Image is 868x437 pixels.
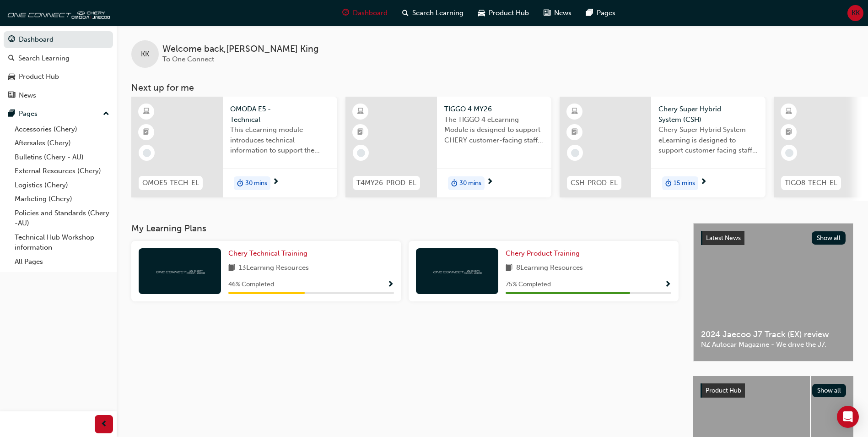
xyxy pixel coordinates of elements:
button: KK [847,5,863,21]
span: Chery Super Hybrid System (CSH) [658,104,758,125]
span: car-icon [8,73,15,81]
span: learningRecordVerb_NONE-icon [357,149,365,157]
span: KK [141,49,149,60]
span: search-icon [402,7,409,19]
h3: Next up for me [117,82,868,93]
span: Pages [597,8,615,18]
a: pages-iconPages [579,4,623,22]
a: Aftersales (Chery) [11,136,113,150]
span: 46 % Completed [228,279,274,290]
img: oneconnect [5,4,110,22]
img: oneconnect [432,267,482,275]
span: book-icon [506,262,512,274]
span: 15 mins [674,178,695,189]
span: next-icon [272,178,279,186]
span: search-icon [8,55,15,63]
span: car-icon [478,7,485,19]
a: Dashboard [4,31,113,48]
span: T4MY26-PROD-EL [356,178,416,188]
img: oneconnect [155,267,205,275]
a: External Resources (Chery) [11,164,113,178]
span: Latest News [706,234,741,242]
span: Welcome back , [PERSON_NAME] King [162,44,319,55]
button: Pages [4,105,113,122]
span: 30 mins [459,178,481,189]
a: car-iconProduct Hub [471,4,536,22]
span: 30 mins [245,178,267,189]
span: OMODA E5 - Technical [230,104,330,125]
span: Dashboard [353,8,388,18]
div: Open Intercom Messenger [837,406,859,428]
span: Show Progress [387,281,394,289]
span: learningRecordVerb_NONE-icon [571,149,579,157]
span: learningRecordVerb_NONE-icon [785,149,793,157]
span: duration-icon [237,177,243,189]
span: Product Hub [489,8,529,18]
span: next-icon [700,178,707,186]
a: Logistics (Chery) [11,178,113,192]
span: Chery Technical Training [228,249,307,257]
button: Show Progress [664,279,671,290]
h3: My Learning Plans [131,223,679,234]
span: duration-icon [665,177,672,189]
a: search-iconSearch Learning [395,4,471,22]
a: Latest NewsShow all2024 Jaecoo J7 Track (EX) reviewNZ Autocar Magazine - We drive the J7. [693,223,853,361]
span: prev-icon [101,419,108,430]
a: Product Hub [4,68,113,85]
a: Product HubShow all [701,383,846,398]
a: Bulletins (Chery - AU) [11,150,113,164]
span: NZ Autocar Magazine - We drive the J7. [701,339,846,350]
span: The TIGGO 4 eLearning Module is designed to support CHERY customer-facing staff with the product ... [444,115,544,146]
span: Show Progress [664,281,671,289]
span: OMOE5-TECH-EL [142,178,199,188]
span: 8 Learning Resources [516,262,583,274]
span: learningResourceType_ELEARNING-icon [357,106,364,118]
span: next-icon [486,178,493,186]
span: Chery Super Hybrid System eLearning is designed to support customer facing staff with the underst... [658,125,758,156]
span: Search Learning [412,8,464,18]
span: Chery Product Training [506,249,580,257]
span: news-icon [8,92,15,100]
span: guage-icon [342,7,349,19]
span: News [554,8,571,18]
span: booktick-icon [143,126,150,138]
span: guage-icon [8,36,15,44]
a: Technical Hub Workshop information [11,230,113,255]
span: This eLearning module introduces technical information to support the entry-level knowledge requi... [230,125,330,156]
a: Chery Product Training [506,248,583,259]
a: Search Learning [4,50,113,67]
div: Product Hub [19,71,59,82]
a: Accessories (Chery) [11,122,113,137]
span: news-icon [544,7,550,19]
button: Show Progress [387,279,394,290]
a: guage-iconDashboard [335,4,395,22]
a: Chery Technical Training [228,248,311,259]
span: 13 Learning Resources [239,262,309,274]
button: Show all [812,231,846,245]
a: T4MY26-PROD-ELTIGGO 4 MY26The TIGGO 4 eLearning Module is designed to support CHERY customer-faci... [345,97,551,197]
span: pages-icon [8,110,15,118]
span: Product Hub [706,387,741,394]
span: book-icon [228,262,235,274]
a: news-iconNews [536,4,579,22]
a: Marketing (Chery) [11,192,113,206]
div: Pages [19,109,38,119]
span: booktick-icon [786,126,792,138]
span: KK [852,8,860,18]
button: Show all [812,384,846,397]
a: CSH-PROD-ELChery Super Hybrid System (CSH)Chery Super Hybrid System eLearning is designed to supp... [560,97,766,197]
span: duration-icon [451,177,458,189]
span: TIGO8-TECH-EL [785,178,837,188]
a: Latest NewsShow all [701,231,846,246]
span: learningRecordVerb_NONE-icon [143,149,151,157]
span: pages-icon [586,7,593,19]
span: TIGGO 4 MY26 [444,104,544,115]
button: DashboardSearch LearningProduct HubNews [4,29,113,105]
div: News [19,90,36,101]
a: OMOE5-TECH-ELOMODA E5 - TechnicalThis eLearning module introduces technical information to suppor... [131,97,337,197]
span: up-icon [103,108,109,120]
a: Policies and Standards (Chery -AU) [11,206,113,230]
a: All Pages [11,255,113,269]
span: learningResourceType_ELEARNING-icon [571,106,578,118]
